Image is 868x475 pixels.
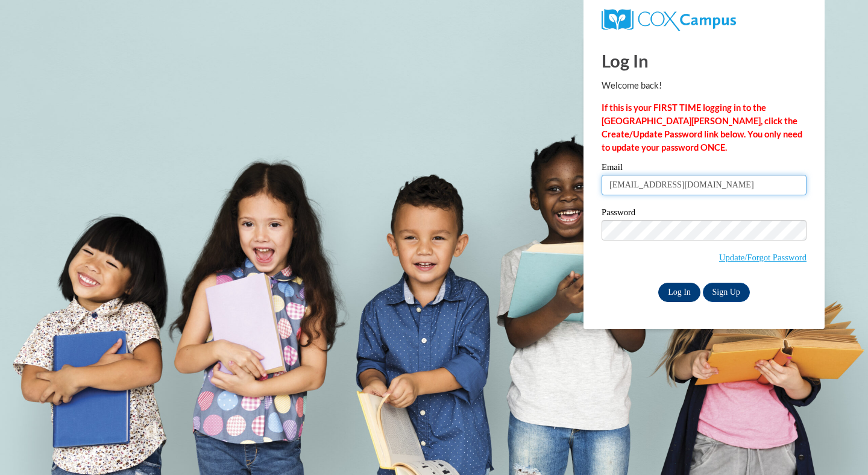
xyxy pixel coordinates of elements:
[602,14,736,24] a: COX Campus
[602,48,807,73] h1: Log In
[602,102,802,153] strong: If this is your FIRST TIME logging in to the [GEOGRAPHIC_DATA][PERSON_NAME], click the Create/Upd...
[602,9,736,31] img: COX Campus
[602,163,807,175] label: Email
[602,79,807,92] p: Welcome back!
[703,283,750,302] a: Sign Up
[658,283,700,302] input: Log In
[719,253,807,262] a: Update/Forgot Password
[602,208,807,220] label: Password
